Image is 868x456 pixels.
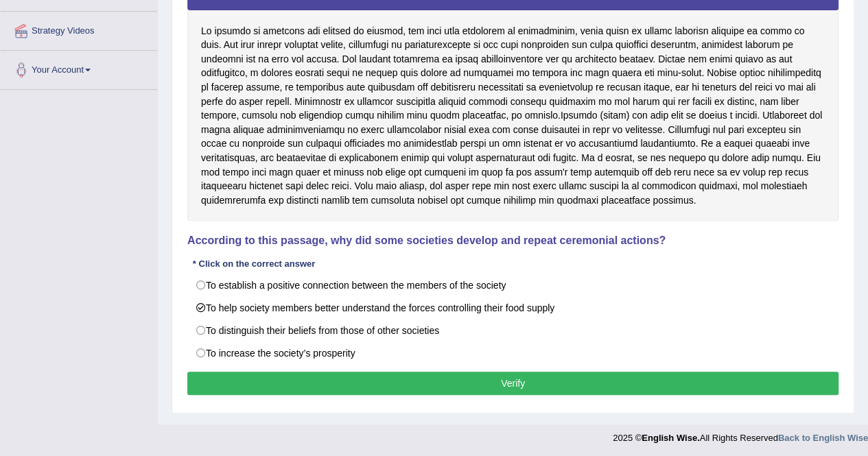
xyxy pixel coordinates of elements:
label: To establish a positive connection between the members of the society [187,274,838,297]
label: To distinguish their beliefs from those of other societies [187,319,838,342]
div: * Click on the correct answer [187,257,320,270]
label: To help society members better understand the forces controlling their food supply [187,296,838,320]
div: 2025 © All Rights Reserved [613,424,868,444]
label: To increase the society’s prosperity [187,341,838,365]
a: Back to English Wise [778,433,868,443]
button: Verify [187,372,838,395]
a: Your Account [1,51,157,85]
a: Strategy Videos [1,12,157,46]
h4: According to this passage, why did some societies develop and repeat ceremonial actions? [187,235,838,247]
strong: English Wise. [642,433,699,443]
